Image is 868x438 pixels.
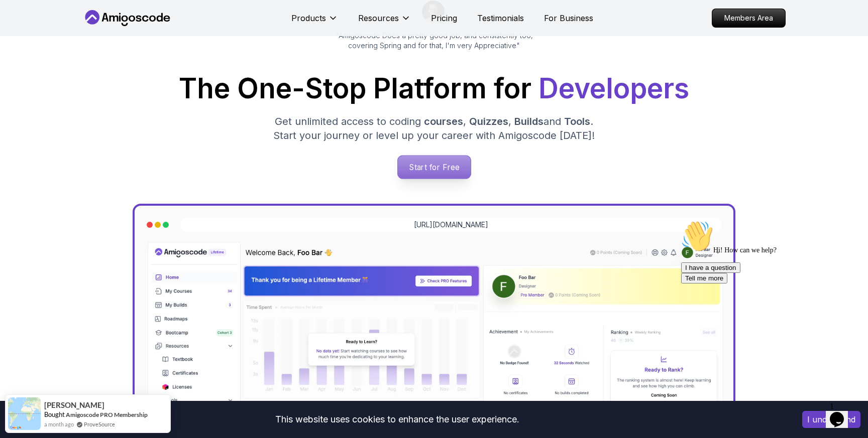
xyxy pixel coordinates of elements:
[4,4,36,36] img: :wave:
[358,12,411,32] button: Resources
[4,30,99,38] span: Hi! How can we help?
[8,397,41,430] img: provesource social proof notification image
[4,46,63,57] button: I have a question
[469,115,508,127] span: Quizzes
[826,398,858,428] iframe: chat widget
[321,31,547,51] p: "Amigoscode Does a pretty good job, and consistently too, covering Spring and for that, I'm very ...
[44,410,65,418] span: Bought
[712,9,785,27] p: Members Area
[90,75,778,102] h1: The One-Stop Platform for
[564,115,590,127] span: Tools
[44,420,74,428] span: a month ago
[265,114,603,142] p: Get unlimited access to coding , , and . Start your journey or level up your career with Amigosco...
[291,12,338,32] button: Products
[84,420,115,428] a: ProveSource
[397,155,471,179] a: Start for Free
[44,401,104,409] span: [PERSON_NAME]
[4,57,50,67] button: Tell me more
[358,12,399,24] p: Resources
[414,220,488,230] a: [URL][DOMAIN_NAME]
[431,12,457,24] a: Pricing
[712,9,786,28] a: Members Area
[8,408,787,430] div: This website uses cookies to enhance the user experience.
[544,12,593,24] a: For Business
[514,115,544,127] span: Builds
[802,411,860,428] button: Accept cookies
[397,156,470,179] p: Start for Free
[477,12,524,24] a: Testimonials
[291,12,326,24] p: Products
[424,115,463,127] span: courses
[677,216,858,393] iframe: chat widget
[66,411,148,418] a: Amigoscode PRO Membership
[4,4,185,67] div: 👋Hi! How can we help?I have a questionTell me more
[538,72,689,105] span: Developers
